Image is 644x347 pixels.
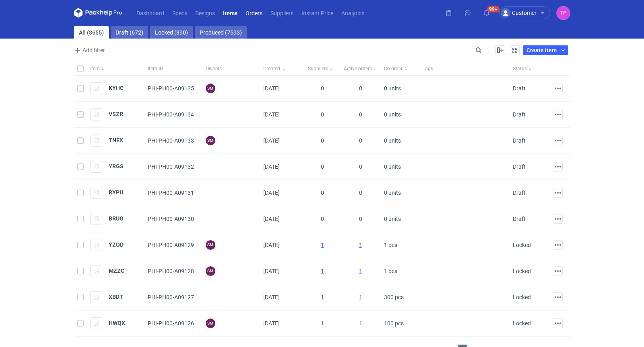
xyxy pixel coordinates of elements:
[553,162,563,171] button: Actions
[384,65,402,72] span: On order
[501,8,537,18] div: Customer
[384,265,397,278] span: 1 pcs
[321,294,324,300] a: 1
[321,137,324,144] span: 0
[381,206,419,232] div: 0 units
[384,239,397,251] span: 1 pcs
[513,65,527,72] span: Status
[359,268,362,274] a: 1
[553,318,563,328] button: Actions
[109,320,125,326] strong: HWQX
[109,163,124,169] a: YRGS
[148,268,194,274] span: PHI-PH00-A09128
[206,240,215,250] figcaption: SM
[513,137,526,145] div: Draft
[513,189,526,197] div: Draft
[423,65,433,72] span: Tags
[206,84,215,93] figcaption: SM
[384,212,401,225] span: 0 units
[513,84,526,92] div: Draft
[109,189,123,196] a: RYPU
[553,110,563,119] button: Actions
[337,8,368,18] a: Analytics
[206,318,215,328] figcaption: SM
[513,293,531,301] div: Locked
[109,241,124,248] a: YZOD
[260,310,304,337] div: [DATE]
[242,8,266,18] a: Orders
[513,319,531,327] div: Locked
[381,232,419,258] div: 1 pcs
[206,136,215,145] figcaption: SM
[148,163,194,170] span: PHI-PH00-A09132
[321,85,324,92] span: 0
[359,85,362,92] span: 0
[381,310,419,337] div: 100 pcs
[266,8,297,18] a: Suppliers
[90,65,100,72] span: Item
[260,76,304,102] div: [DATE]
[513,163,526,171] div: Draft
[553,84,563,93] button: Actions
[359,163,362,170] span: 0
[384,82,401,95] span: 0 units
[523,45,568,55] button: Create item
[148,190,194,196] span: PHI-PH00-A09131
[321,111,324,118] span: 0
[72,45,105,55] button: Add filter
[341,62,381,75] button: Active orders
[109,85,124,91] a: KYHC
[260,232,304,258] div: [DATE]
[321,268,324,274] a: 1
[321,320,324,327] a: 1
[384,186,401,199] span: 0 units
[109,267,124,274] a: MZZC
[381,128,419,154] div: 0 units
[557,6,570,20] figcaption: TP
[359,320,362,327] a: 1
[109,215,124,222] a: BRUG
[132,8,168,18] a: Dashboard
[321,242,324,248] a: 1
[553,214,563,224] button: Actions
[513,241,531,249] div: Locked
[480,6,493,19] button: 99+
[381,62,419,75] button: On order
[73,45,105,55] span: Add filter
[321,163,324,170] span: 0
[384,291,404,304] span: 300 pcs
[191,8,219,18] a: Designs
[150,26,193,39] a: Locked (390)
[381,102,419,128] div: 0 units
[344,65,372,72] span: Active orders
[260,154,304,180] div: [DATE]
[206,266,215,276] figcaption: SM
[513,267,531,275] div: Locked
[513,110,526,118] div: Draft
[109,137,123,143] a: TNEX
[553,240,563,250] button: Actions
[260,206,304,232] div: [DATE]
[359,111,362,118] span: 0
[148,111,194,118] span: PHI-PH00-A09134
[260,102,304,128] div: [DATE]
[510,62,550,75] button: Status
[148,65,163,72] span: Item ID
[109,294,123,300] strong: XBDT
[553,136,563,145] button: Actions
[206,65,222,72] span: Owners
[148,320,194,327] span: PHI-PH00-A09126
[321,216,324,222] span: 0
[384,108,401,121] span: 0 units
[109,111,123,117] a: VSZR
[195,26,247,39] a: Produced (7593)
[260,128,304,154] div: [DATE]
[308,65,328,72] span: Suppliers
